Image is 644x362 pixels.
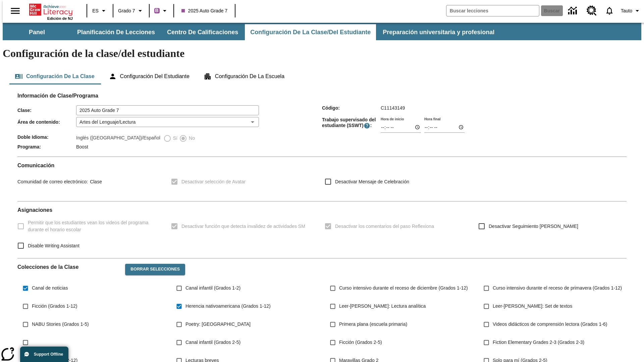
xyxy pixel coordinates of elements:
[446,5,539,16] input: Buscar campo
[76,134,160,142] label: Inglés ([GEOGRAPHIC_DATA])/Español
[245,24,376,40] button: Configuración de la clase/del estudiante
[171,135,177,142] span: Sí
[88,179,102,184] span: Clase
[34,352,63,357] span: Support Offline
[185,303,271,310] span: Herencia nativoamericana (Grados 1-12)
[152,5,171,17] button: Boost El color de la clase es morado/púrpura. Cambiar el color de la clase.
[493,303,572,310] span: Leer-[PERSON_NAME]: Set de textos
[3,23,641,40] div: Subbarra de navegación
[9,68,100,84] button: Configuración de la clase
[3,47,641,60] h1: Configuración de la clase/del estudiante
[618,5,644,17] button: Perfil/Configuración
[185,339,240,346] span: Canal infantil (Grados 2-5)
[32,285,68,292] span: Canal de noticias
[17,144,76,149] span: Programa :
[162,24,244,40] button: Centro de calificaciones
[125,264,185,275] button: Borrar selecciones
[381,116,404,121] label: Hora de inicio
[17,162,627,169] h2: Comunicación
[181,178,246,185] span: Desactivar selección de Avatar
[72,24,160,40] button: Planificación de lecciones
[601,2,618,19] a: Notificaciones
[17,179,88,184] span: Comunidad de correo electrónico :
[76,144,88,149] span: Boost
[29,3,73,16] a: Portada
[115,5,147,17] button: Grado: Grado 7, Elige un grado
[3,24,500,40] div: Subbarra de navegación
[335,223,434,230] span: Desactivar los comentarios del paso Reflexiona
[89,5,111,17] button: Lenguaje: ES, Selecciona un idioma
[17,108,76,113] span: Clase :
[17,93,627,99] h2: Información de Clase/Programa
[92,7,99,14] span: ES
[76,117,259,127] div: Artes del Lenguaje/Lectura
[47,16,73,20] span: Edición de NJ
[181,223,305,230] span: Desactivar función que detecta invalidez de actividades SM
[32,321,89,328] span: NABU Stories (Grados 1-5)
[118,7,135,14] span: Grado 7
[339,339,382,346] span: Ficción (Grados 2-5)
[20,347,68,362] button: Support Offline
[5,1,25,21] button: Abrir el menú lateral
[17,207,627,213] h2: Asignaciones
[198,68,290,84] button: Configuración de la escuela
[377,24,500,40] button: Preparación universitaria y profesional
[103,68,195,84] button: Configuración del estudiante
[621,7,632,14] span: Tauto
[17,207,627,253] div: Asignaciones
[335,178,409,185] span: Desactivar Mensaje de Celebración
[424,116,440,121] label: Hora final
[493,339,584,346] span: Fiction Elementary Grades 2-3 (Grados 2-3)
[17,264,120,270] h2: Colecciones de la Clase
[17,162,627,196] div: Comunicación
[493,321,607,328] span: Videos didácticos de comprensión lectora (Grados 1-6)
[339,321,407,328] span: Primera plana (escuela primaria)
[3,24,70,40] button: Panel
[185,285,240,292] span: Canal infantil (Grados 1-2)
[9,68,635,84] div: Configuración de la clase/del estudiante
[181,7,228,14] span: 2025 Auto Grade 7
[28,219,160,233] span: Permitir que los estudiantes vean los videos del programa durante el horario escolar
[29,2,73,20] div: Portada
[564,2,583,20] a: Centro de información
[76,105,259,115] input: Clase
[17,134,76,140] span: Doble Idioma :
[155,6,159,15] span: B
[17,119,76,125] span: Área de contenido :
[489,223,578,230] span: Desactivar Seguimiento [PERSON_NAME]
[28,242,79,249] span: Disable Writing Assistant
[583,2,601,20] a: Centro de recursos, Se abrirá en una pestaña nueva.
[493,285,622,292] span: Curso intensivo durante el receso de primavera (Grados 1-12)
[381,105,405,111] span: C11143149
[32,303,77,310] span: Ficción (Grados 1-12)
[339,285,468,292] span: Curso intensivo durante el receso de diciembre (Grados 1-12)
[364,122,370,129] button: El Tiempo Supervisado de Trabajo Estudiantil es el período durante el cual los estudiantes pueden...
[187,135,195,142] span: No
[322,117,381,129] span: Trabajo supervisado del estudiante (SSWT) :
[185,321,251,328] span: Poetry: [GEOGRAPHIC_DATA]
[17,99,627,151] div: Información de Clase/Programa
[339,303,426,310] span: Leer-[PERSON_NAME]: Lectura analítica
[322,105,381,111] span: Código :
